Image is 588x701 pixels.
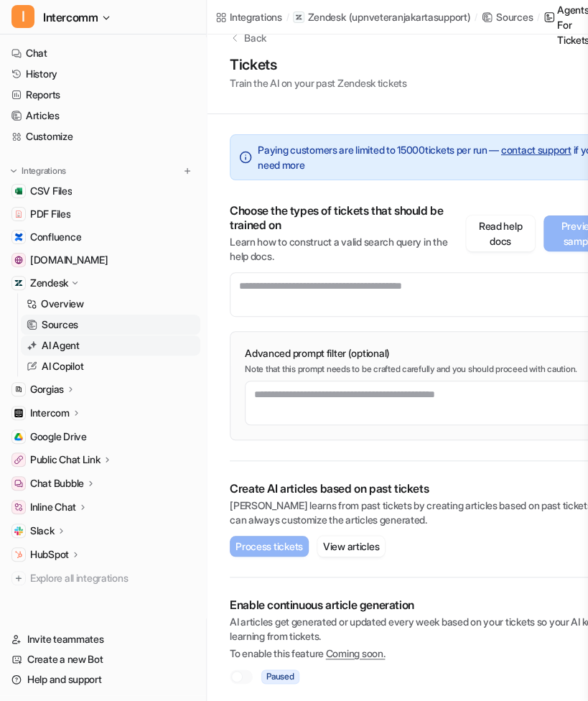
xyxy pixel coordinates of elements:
button: Process tickets [230,536,309,557]
p: ( upnveteranjakartasupport ) [348,10,470,24]
img: Public Chat Link [14,455,23,464]
p: AI Agent [42,338,80,353]
img: CSV Files [14,187,23,195]
a: Integrations [215,9,282,24]
img: menu_add.svg [182,166,192,176]
button: View articles [317,536,385,557]
span: [DOMAIN_NAME] [30,253,108,267]
img: Zendesk [14,279,23,287]
h1: Tickets [230,54,407,75]
img: Slack [14,526,23,535]
span: Google Drive [30,430,87,444]
a: Invite teammates [6,629,200,649]
p: Slack [30,524,55,538]
button: Integrations [6,164,70,178]
a: Articles [6,106,200,126]
img: Inline Chat [14,503,23,511]
p: Zendesk [307,10,345,24]
div: Integrations [230,9,282,24]
span: Explore all integrations [30,567,195,590]
a: Explore all integrations [6,568,200,588]
a: Google DriveGoogle Drive [6,427,200,447]
a: www.helpdesk.com[DOMAIN_NAME] [6,250,200,270]
span: Confluence [30,230,81,244]
img: expand menu [9,166,19,176]
p: Choose the types of tickets that should be trained on [230,203,466,232]
img: www.helpdesk.com [14,256,23,264]
div: Sources [496,9,533,24]
p: AI Copilot [42,359,83,373]
a: contact support [501,144,571,156]
button: Read help docs [466,215,535,251]
a: Sources [21,315,200,335]
p: Integrations [22,165,66,177]
a: CSV FilesCSV Files [6,181,200,201]
img: Chat Bubble [14,479,23,488]
p: Gorgias [30,382,64,396]
span: / [475,11,477,24]
p: Sources [42,317,78,332]
img: HubSpot [14,550,23,559]
a: AI Agent [21,335,200,356]
a: Customize [6,126,200,147]
p: Inline Chat [30,500,76,514]
span: CSV Files [30,184,72,198]
p: Public Chat Link [30,452,101,467]
img: Intercom [14,409,23,417]
span: Paused [261,669,299,684]
a: PDF FilesPDF Files [6,204,200,224]
p: Intercom [30,406,70,420]
img: Gorgias [14,385,23,394]
a: Help and support [6,669,200,690]
p: Learn how to construct a valid search query in the help docs. [230,235,466,264]
a: Sources [482,9,533,24]
span: / [286,11,289,24]
a: Overview [21,294,200,314]
img: Google Drive [14,432,23,441]
p: Train the AI on your past Zendesk tickets [230,75,407,90]
span: I [11,5,34,28]
p: HubSpot [30,547,69,562]
p: Chat Bubble [30,476,84,491]
a: Zendesk(upnveteranjakartasupport) [293,10,470,24]
p: Overview [41,297,84,311]
img: Confluence [14,233,23,241]
span: / [537,11,540,24]
a: ConfluenceConfluence [6,227,200,247]
a: Chat [6,43,200,63]
img: explore all integrations [11,571,26,585]
a: History [6,64,200,84]
img: PDF Files [14,210,23,218]
span: Intercomm [43,7,98,27]
a: Reports [6,85,200,105]
p: Zendesk [30,276,68,290]
a: Create a new Bot [6,649,200,669]
a: AI Copilot [21,356,200,376]
span: PDF Files [30,207,70,221]
span: Coming soon. [326,647,386,659]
